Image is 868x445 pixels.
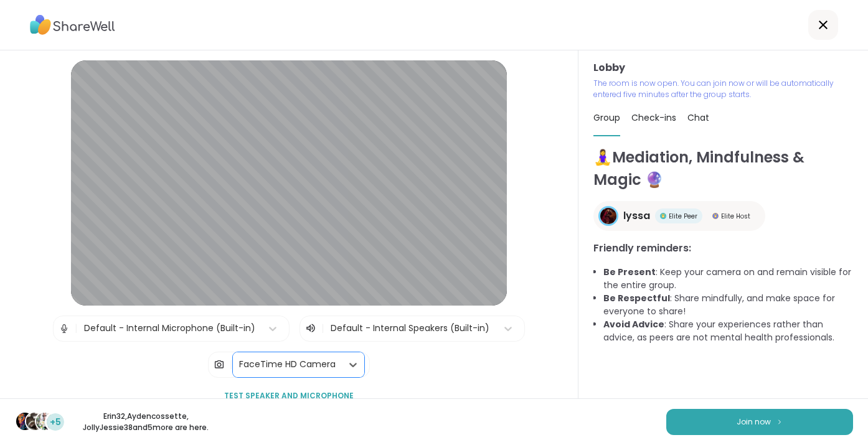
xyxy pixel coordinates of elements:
div: Default - Internal Microphone (Built-in) [84,322,255,335]
span: Group [593,111,620,124]
b: Be Respectful [603,292,670,304]
p: The room is now open. You can join now or will be automatically entered five minutes after the gr... [593,78,853,100]
h1: 🧘‍♀️Mediation, Mindfulness & Magic 🔮 [593,146,853,191]
span: Elite Host [721,212,750,221]
h3: Friendly reminders: [593,241,853,256]
img: JollyJessie38 [36,413,54,430]
span: Check-ins [631,111,676,124]
img: Erin32 [16,413,34,430]
span: | [321,321,324,336]
div: FaceTime HD Camera [239,358,336,371]
b: Be Present [603,266,656,278]
b: Avoid Advice [603,318,664,330]
button: Join now [666,409,853,435]
span: Chat [687,111,709,124]
p: Erin32 , Aydencossette , JollyJessie38 and 5 more are here. [76,411,215,433]
img: Elite Peer [660,213,666,219]
span: Join now [737,416,771,428]
span: Test speaker and microphone [224,390,354,401]
li: : Share mindfully, and make space for everyone to share! [603,292,853,318]
span: | [230,352,233,377]
img: ShareWell Logo [30,11,115,39]
span: +5 [50,416,61,429]
img: ShareWell Logomark [776,418,783,425]
img: Microphone [59,316,70,341]
li: : Keep your camera on and remain visible for the entire group. [603,266,853,292]
img: Elite Host [712,213,719,219]
a: lyssalyssaElite PeerElite PeerElite HostElite Host [593,201,765,231]
img: Camera [214,352,225,377]
span: lyssa [623,208,650,223]
img: Aydencossette [26,413,44,430]
li: : Share your experiences rather than advice, as peers are not mental health professionals. [603,318,853,344]
h3: Lobby [593,60,853,75]
button: Test speaker and microphone [219,383,359,409]
img: lyssa [600,208,616,224]
span: | [75,316,78,341]
span: Elite Peer [669,212,697,221]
